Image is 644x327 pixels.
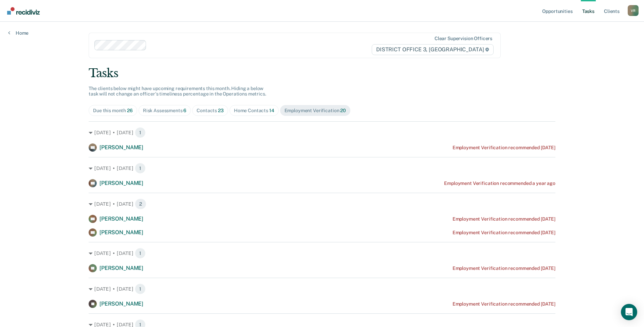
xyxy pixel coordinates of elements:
[435,36,492,41] div: Clear supervision officers
[628,5,639,16] button: Profile dropdown button
[89,86,266,97] span: The clients below might have upcoming requirements this month. Hiding a below task will not chang...
[269,108,274,113] span: 14
[197,108,224,114] div: Contacts
[453,301,555,307] div: Employment Verification recommended [DATE]
[444,180,555,186] div: Employment Verification recommended a year ago
[89,248,555,259] div: [DATE] • [DATE] 1
[628,5,639,16] div: V R
[340,108,346,113] span: 20
[135,163,146,174] span: 1
[99,144,143,151] span: [PERSON_NAME]
[99,229,143,236] span: [PERSON_NAME]
[89,66,555,80] div: Tasks
[89,199,555,209] div: [DATE] • [DATE] 2
[372,44,494,55] span: DISTRICT OFFICE 3, [GEOGRAPHIC_DATA]
[218,108,224,113] span: 23
[234,108,274,114] div: Home Contacts
[621,304,637,320] div: Open Intercom Messenger
[453,145,555,151] div: Employment Verification recommended [DATE]
[89,163,555,174] div: [DATE] • [DATE] 1
[99,300,143,307] span: [PERSON_NAME]
[99,265,143,271] span: [PERSON_NAME]
[93,108,133,114] div: Due this month
[183,108,186,113] span: 6
[7,7,40,15] img: Recidiviz
[135,127,146,138] span: 1
[8,30,29,36] a: Home
[89,283,555,294] div: [DATE] • [DATE] 1
[284,108,346,114] div: Employment Verification
[143,108,187,114] div: Risk Assessments
[135,283,146,294] span: 1
[89,127,555,138] div: [DATE] • [DATE] 1
[135,248,146,259] span: 1
[99,180,143,186] span: [PERSON_NAME]
[453,216,555,222] div: Employment Verification recommended [DATE]
[99,216,143,222] span: [PERSON_NAME]
[453,230,555,236] div: Employment Verification recommended [DATE]
[135,199,146,209] span: 2
[453,265,555,271] div: Employment Verification recommended [DATE]
[127,108,133,113] span: 26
